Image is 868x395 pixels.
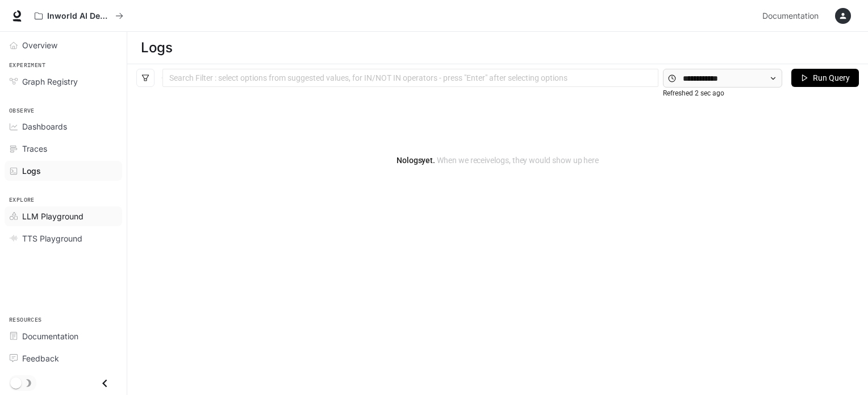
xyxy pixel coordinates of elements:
a: Logs [5,161,122,181]
span: Run Query [813,72,850,84]
span: Overview [22,39,57,51]
button: Run Query [791,69,859,87]
button: filter [136,69,155,87]
a: Dashboards [5,117,122,136]
a: Traces [5,139,122,159]
a: Overview [5,35,122,55]
span: When we receive logs , they would show up here [435,156,599,165]
p: Inworld AI Demos [47,11,111,21]
span: Documentation [22,330,78,342]
span: Dashboards [22,120,67,132]
article: No logs yet. [397,154,599,167]
span: Feedback [22,352,59,364]
span: Logs [22,165,41,177]
span: Dark mode toggle [10,376,22,389]
h1: Logs [141,36,172,59]
a: Graph Registry [5,72,122,92]
a: LLM Playground [5,206,122,226]
a: Feedback [5,348,122,368]
span: Documentation [762,9,819,23]
button: All workspaces [30,5,128,27]
span: filter [141,74,149,82]
span: TTS Playground [22,232,82,244]
span: LLM Playground [22,210,84,222]
a: Documentation [758,5,827,27]
span: Graph Registry [22,76,78,88]
a: TTS Playground [5,228,122,248]
article: Refreshed 2 sec ago [663,88,724,99]
button: Close drawer [92,372,118,395]
a: Documentation [5,326,122,346]
span: Traces [22,143,47,155]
